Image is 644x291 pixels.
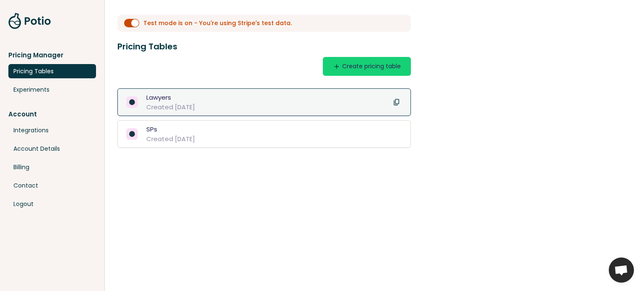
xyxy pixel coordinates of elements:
div: Test mode is on - You're using Stripe's test data. [143,19,292,28]
a: Experiments [8,82,96,97]
form: Duplicate [391,97,402,108]
a: Account [8,109,96,119]
h3: Pricing Tables [117,40,411,53]
a: Integrations [8,123,96,137]
div: SPs [146,124,157,134]
div: Open chat [609,258,634,283]
div: Created [DATE] [146,102,195,112]
a: Logout [8,197,96,211]
div: Lawyers [146,93,171,102]
button: addCreate pricing table [323,57,411,76]
a: SPsCreated [DATE]Duplicate [117,120,411,148]
a: Pricing Tables [8,64,96,78]
a: Contact [8,178,96,193]
a: Billing [8,160,96,174]
button: content_copy [390,98,403,106]
a: LawyersCreated [DATE]Duplicate [117,88,411,116]
a: Account Details [8,142,96,156]
div: Created [DATE] [146,134,195,144]
span: add [333,63,340,70]
div: Pricing Manager [8,50,96,60]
